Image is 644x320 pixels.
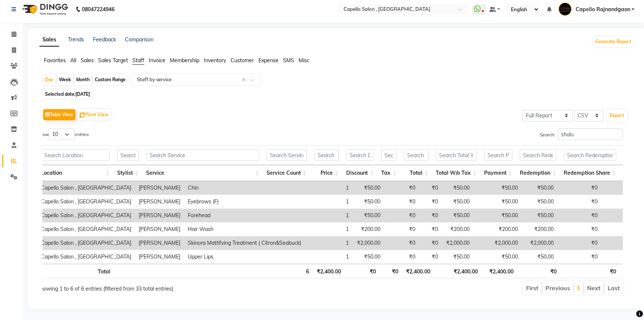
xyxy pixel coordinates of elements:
[557,222,601,236] td: ₹0
[436,149,477,161] input: Search Total W/o Tax
[283,57,294,64] span: SMS
[480,165,516,181] th: Payment: activate to sort column ascending
[352,181,384,195] td: ₹50.00
[419,181,442,195] td: ₹0
[265,264,313,278] th: 6
[473,181,522,195] td: ₹50.00
[432,165,480,181] th: Total W/o Tax: activate to sort column ascending
[384,236,419,250] td: ₹0
[37,181,135,195] td: Capello Salon , [GEOGRAPHIC_DATA]
[557,250,601,264] td: ₹0
[419,250,442,264] td: ₹0
[560,264,620,278] th: ₹0
[434,264,482,278] th: ₹2,400.00
[377,165,400,181] th: Tax: activate to sort column ascending
[242,76,248,84] span: Clear all
[184,209,305,222] td: Forehead
[37,165,113,181] th: Location: activate to sort column ascending
[37,222,135,236] td: Capello Salon , [GEOGRAPHIC_DATA]
[305,195,352,209] td: 1
[607,109,627,122] button: Export
[37,236,135,250] td: Capello Salon , [GEOGRAPHIC_DATA]
[93,36,116,43] a: Feedback
[184,222,305,236] td: Hair Wash
[170,57,199,64] span: Membership
[43,109,75,120] button: Table View
[43,89,92,99] span: Selected date:
[558,3,571,16] img: Capello Rajnandgaon
[263,165,310,181] th: Service Count: activate to sort column ascending
[37,195,135,209] td: Capello Salon , [GEOGRAPHIC_DATA]
[564,149,616,161] input: Search Redemption Share
[419,195,442,209] td: ₹0
[593,37,633,47] button: Generate Report
[75,91,90,97] span: [DATE]
[473,222,522,236] td: ₹200.00
[522,250,557,264] td: ₹50.00
[384,209,419,222] td: ₹0
[49,129,75,140] select: Showentries
[522,222,557,236] td: ₹200.00
[135,250,184,264] td: [PERSON_NAME]
[352,222,384,236] td: ₹200.00
[184,195,305,209] td: Eyebrows (F)
[484,149,512,161] input: Search Payment
[135,222,184,236] td: [PERSON_NAME]
[132,57,144,64] span: Staff
[81,57,94,64] span: Sales
[70,57,76,64] span: All
[558,129,623,140] input: Search:
[473,209,522,222] td: ₹50.00
[352,250,384,264] td: ₹50.00
[384,195,419,209] td: ₹0
[37,129,89,140] label: Show entries
[39,33,59,47] a: Sales
[305,181,352,195] td: 1
[522,236,557,250] td: ₹2,000.00
[419,209,442,222] td: ₹0
[473,236,522,250] td: ₹2,000.00
[419,236,442,250] td: ₹0
[517,264,560,278] th: ₹0
[384,222,419,236] td: ₹0
[473,195,522,209] td: ₹50.00
[575,6,630,13] span: Capello Rajnandgaon
[78,109,110,120] button: Pivot View
[44,57,66,64] span: Favorites
[442,236,473,250] td: ₹2,000.00
[314,149,339,161] input: Search Price
[305,209,352,222] td: 1
[68,36,84,43] a: Trends
[258,57,278,64] span: Expense
[184,250,305,264] td: Upper Lips
[404,149,428,161] input: Search Total
[482,264,517,278] th: ₹2,400.00
[37,250,135,264] td: Capello Salon , [GEOGRAPHIC_DATA]
[135,209,184,222] td: [PERSON_NAME]
[352,236,384,250] td: ₹2,000.00
[305,236,352,250] td: 1
[37,281,275,293] div: Showing 1 to 6 of 6 entries (filtered from 33 total entries)
[557,181,601,195] td: ₹0
[400,165,432,181] th: Total: activate to sort column ascending
[37,209,135,222] td: Capello Salon , [GEOGRAPHIC_DATA]
[442,195,473,209] td: ₹50.00
[557,236,601,250] td: ₹0
[442,181,473,195] td: ₹50.00
[231,57,254,64] span: Customer
[37,264,114,278] th: Total
[299,57,309,64] span: Misc
[142,165,263,181] th: Service: activate to sort column ascending
[135,236,184,250] td: [PERSON_NAME]
[98,57,128,64] span: Sales Target
[305,250,352,264] td: 1
[342,165,378,181] th: Discount: activate to sort column ascending
[520,149,556,161] input: Search Redemption
[560,165,620,181] th: Redemption Share: activate to sort column ascending
[184,181,305,195] td: Chin
[117,149,139,161] input: Search Stylist
[57,75,73,85] div: Week
[43,75,55,85] div: Day
[305,222,352,236] td: 1
[313,264,345,278] th: ₹2,400.00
